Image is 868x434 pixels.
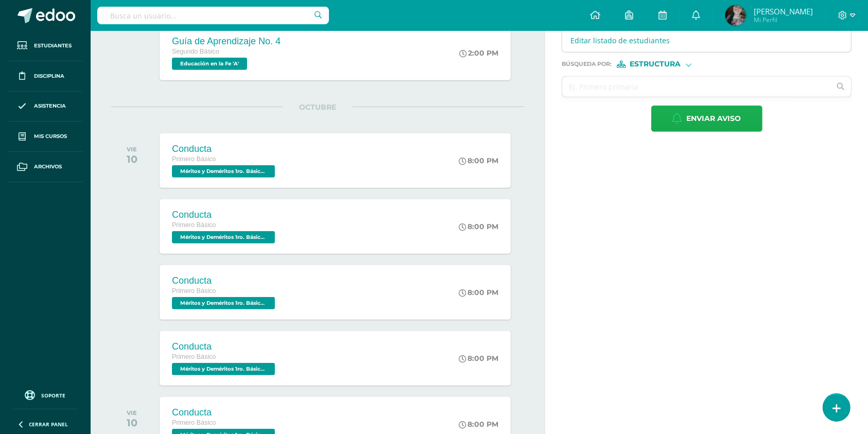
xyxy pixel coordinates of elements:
span: Estructura [630,61,681,67]
div: Conducta [172,210,277,220]
span: OCTUBRE [283,102,353,112]
div: Conducta [172,407,277,418]
div: 2:00 PM [459,48,498,58]
span: Primero Básico [172,155,216,163]
span: Disciplina [34,72,64,80]
input: Ej. Primero primaria [562,77,830,97]
div: Conducta [172,275,277,286]
span: Méritos y Deméritos 1ro. Básico "A" 'A' [172,165,275,178]
span: Primero Básico [172,287,216,294]
span: Soporte [42,392,66,399]
a: Archivos [8,152,82,182]
span: Primero Básico [172,419,216,426]
span: Enviar aviso [687,106,741,131]
span: [PERSON_NAME] [754,6,813,16]
span: Primero Básico [172,221,216,229]
a: Asistencia [8,92,82,122]
span: Méritos y Deméritos 1ro. Básico "B" 'B' [172,231,275,244]
div: 8:00 PM [459,420,498,429]
span: Asistencia [34,102,66,110]
a: Mis cursos [8,121,82,152]
span: Archivos [34,163,62,171]
input: Busca un usuario... [97,7,329,24]
div: VIE [127,409,137,416]
a: Estudiantes [8,31,82,61]
div: VIE [127,146,137,153]
span: Méritos y Deméritos 1ro. Básico "C" 'C' [172,297,275,309]
img: b5ba50f65ad5dabcfd4408fb91298ba6.png [725,5,746,26]
button: Enviar aviso [651,106,762,132]
span: Cerrar panel [29,421,68,428]
div: Conducta [172,341,277,352]
span: Educación en la Fe 'A' [172,58,247,70]
span: Editar listado de estudiantes [570,36,843,45]
span: Mis cursos [34,132,67,141]
span: Méritos y Deméritos 1ro. Básico "D" 'D' [172,363,275,375]
div: [object Object] [617,61,694,68]
span: Estudiantes [34,42,72,50]
div: 8:00 PM [459,288,498,297]
div: 8:00 PM [459,222,498,231]
div: 8:00 PM [459,156,498,165]
span: Primero Básico [172,353,216,360]
div: 10 [127,416,137,429]
div: 8:00 PM [459,354,498,363]
div: Guía de Aprendizaje No. 4 [172,36,281,47]
div: 10 [127,153,137,165]
span: Mi Perfil [754,15,813,24]
span: Segundo Básico [172,48,219,55]
a: Disciplina [8,61,82,92]
a: Soporte [12,388,78,402]
div: Conducta [172,144,277,154]
span: Búsqueda por : [562,61,612,67]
